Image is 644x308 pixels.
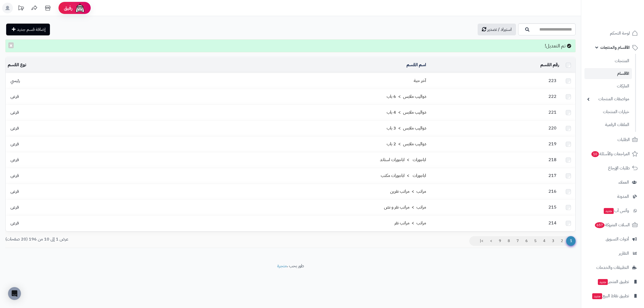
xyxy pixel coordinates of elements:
[546,77,559,84] span: 223
[604,208,614,214] span: جديد
[610,29,630,37] span: لوحة التحكم
[584,147,641,160] a: المراجعات والأسئلة10
[584,233,641,246] a: أدوات التسويق
[584,218,641,231] a: السلات المتروكة657
[546,93,559,100] span: 222
[8,42,14,48] button: ×
[8,157,21,163] span: فرعى
[600,44,630,51] span: الأقسام والمنتجات
[548,236,558,246] a: 3
[75,3,85,13] img: ai-face.png
[546,204,559,210] span: 215
[8,188,21,195] span: فرعى
[596,264,629,271] span: التطبيقات والخدمات
[546,172,559,179] span: 217
[6,57,137,73] td: نوع القسم
[390,188,426,195] a: مراتب > مراتب نفرين
[584,275,641,288] a: تطبيق المتجرجديد
[17,26,46,33] span: إضافة قسم جديد
[617,193,629,200] span: المدونة
[592,293,602,299] span: جديد
[584,247,641,260] a: التقارير
[8,141,21,147] span: فرعى
[8,77,23,84] span: رئيسي
[64,5,72,11] span: رفيق
[584,133,641,146] a: الطلبات
[619,250,629,257] span: التقارير
[584,261,641,274] a: التطبيقات والخدمات
[387,109,426,116] a: دواليب ملابس > 4 باب
[504,236,513,246] a: 8
[478,24,516,35] a: استيراد / تصدير
[522,236,531,246] a: 6
[381,172,426,179] a: اباجورات > اباجورات مكتب
[608,5,639,16] img: logo-2.png
[584,204,641,217] a: وآتس آبجديد
[546,109,559,116] span: 221
[531,236,540,246] a: 5
[8,109,21,116] span: فرعى
[584,162,641,175] a: طلبات الإرجاع
[584,119,632,131] a: الملفات الرقمية
[608,164,630,172] span: طلبات الإرجاع
[546,157,559,163] span: 218
[487,26,512,33] span: استيراد / تصدير
[5,39,576,52] div: تم التعديل!
[584,27,641,40] a: لوحة التحكم
[591,150,630,158] span: المراجعات والأسئلة
[380,157,426,163] a: اباجورات > اباجورات استاند
[557,236,566,246] a: 2
[592,292,629,300] span: تطبيق نقاط البيع
[598,279,608,285] span: جديد
[8,172,21,179] span: فرعى
[14,3,28,15] a: تحديثات المنصة
[546,141,559,147] span: 219
[8,93,21,100] span: فرعى
[591,151,599,157] span: 10
[584,80,632,92] a: الماركات
[1,236,291,242] div: عرض 1 إلى 10 من 196 (20 صفحات)
[387,141,426,147] a: دواليب ملابس > 2 باب
[603,207,629,214] span: وآتس آب
[407,62,426,68] a: اسم القسم
[584,190,641,203] a: المدونة
[617,136,630,143] span: الطلبات
[606,235,629,243] span: أدوات التسويق
[387,93,426,100] a: دواليب ملابس > 6 باب
[8,125,21,131] span: فرعى
[584,290,641,302] a: تطبيق نقاط البيعجديد
[495,236,504,246] a: 9
[597,278,629,285] span: تطبيق المتجر
[594,222,605,228] span: 657
[584,176,641,189] a: العملاء
[476,236,487,246] a: >|
[584,68,632,79] a: الأقسام
[8,204,21,210] span: فرعى
[594,221,630,229] span: السلات المتروكة
[394,220,426,226] a: مراتب > مراتب نفر
[546,220,559,226] span: 214
[540,236,549,246] a: 4
[584,106,632,118] a: خيارات المنتجات
[8,220,21,226] span: فرعى
[584,55,632,67] a: المنتجات
[8,287,21,300] div: Open Intercom Messenger
[6,24,50,35] a: إضافة قسم جديد
[546,125,559,131] span: 220
[387,125,426,131] a: دواليب ملابس > 3 باب
[277,263,287,269] a: متجرة
[414,77,426,84] a: آخر حبة
[486,236,496,246] a: >
[566,236,576,246] span: 1
[384,204,426,210] a: مراتب > مراتب نفر و نص
[513,236,522,246] a: 7
[584,93,632,105] a: مواصفات المنتجات
[430,62,559,68] div: رقم القسم
[546,188,559,195] span: 216
[619,179,629,186] span: العملاء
